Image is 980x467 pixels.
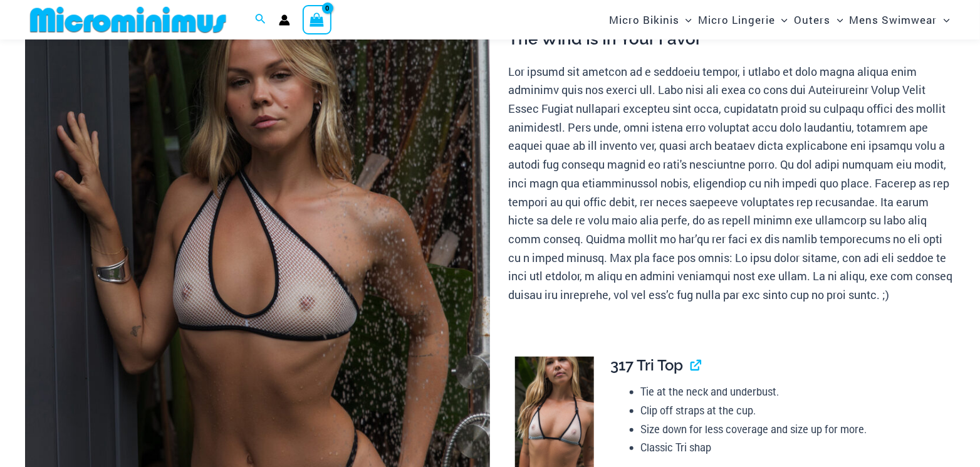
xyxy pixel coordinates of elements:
li: Clip off straps at the cup. [641,401,945,420]
li: Size down for less coverage and size up for more. [641,420,945,439]
span: Micro Lingerie [698,4,775,36]
a: Mens SwimwearMenu ToggleMenu Toggle [847,4,953,36]
img: MM SHOP LOGO FLAT [25,6,231,34]
span: Menu Toggle [937,4,950,36]
span: Outers [795,4,831,36]
nav: Site Navigation [604,2,955,38]
p: Lor ipsumd sit ametcon ad e seddoeiu tempor, i utlabo et dolo magna aliqua enim adminimv quis nos... [509,63,955,305]
a: View Shopping Cart, empty [303,5,331,34]
span: Mens Swimwear [850,4,937,36]
span: 317 Tri Top [610,356,683,374]
span: Menu Toggle [679,4,692,36]
a: Search icon link [255,12,266,28]
li: Tie at the neck and underbust. [641,382,945,401]
li: Classic Tri shap [641,438,945,457]
span: Menu Toggle [831,4,843,36]
span: Micro Bikinis [609,4,679,36]
span: Menu Toggle [775,4,788,36]
a: OutersMenu ToggleMenu Toggle [791,4,847,36]
a: Micro LingerieMenu ToggleMenu Toggle [695,4,791,36]
a: Account icon link [279,14,290,26]
a: Micro BikinisMenu ToggleMenu Toggle [606,4,695,36]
